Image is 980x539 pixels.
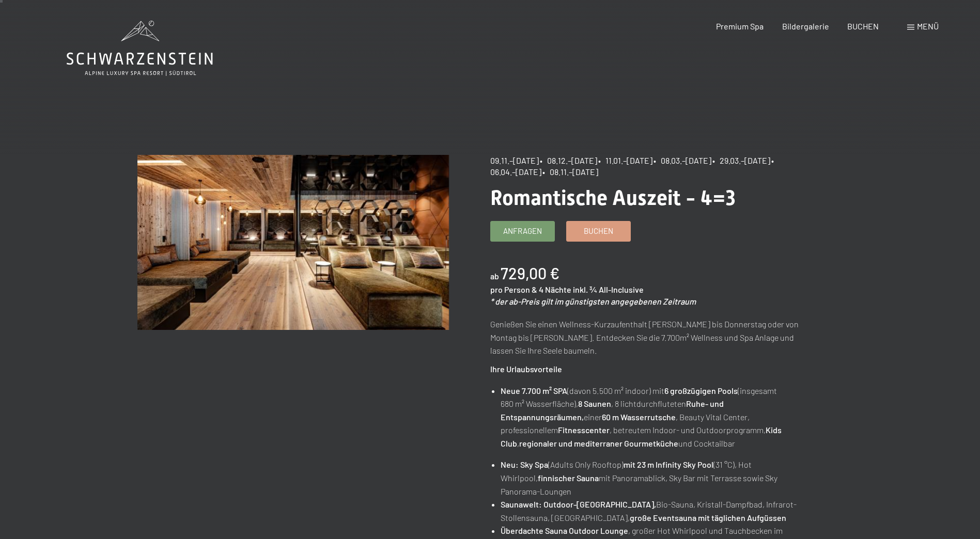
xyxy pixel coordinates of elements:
span: • 08.11.–[DATE] [542,167,598,177]
img: Romantische Auszeit - 4=3 [137,155,449,330]
strong: Neue 7.700 m² SPA [501,386,567,395]
span: Menü [917,21,939,31]
p: Genießen Sie einen Wellness-Kurzaufenthalt [PERSON_NAME] bis Donnerstag oder von Montag bis [PERS... [490,318,802,357]
strong: Fitnesscenter [558,425,610,435]
span: Einwilligung Marketing* [391,294,476,305]
span: Anfragen [503,226,542,236]
span: • 11.01.–[DATE] [598,155,652,165]
strong: 60 m Wasserrutsche [602,412,676,422]
span: inkl. ¾ All-Inclusive [573,284,644,294]
span: 09.11.–[DATE] [490,155,539,165]
strong: Ruhe- und Entspannungsräumen, [501,399,724,422]
span: ab [490,271,499,281]
li: Bio-Sauna, Kristall-Dampfbad, Infrarot-Stollensauna, [GEOGRAPHIC_DATA], [501,498,801,524]
strong: finnischer Sauna [538,473,599,483]
strong: Ihre Urlaubsvorteile [490,364,562,374]
strong: Neu: Sky Spa [501,459,548,469]
span: • 29.03.–[DATE] [712,155,770,165]
li: (Adults Only Rooftop) (31 °C), Hot Whirlpool, mit Panoramablick, Sky Bar mit Terrasse sowie Sky P... [501,458,801,498]
strong: Saunawelt: Outdoor-[GEOGRAPHIC_DATA], [501,499,656,509]
li: (davon 5.500 m² indoor) mit (insgesamt 680 m² Wasserfläche), , 8 lichtdurchfluteten einer , Beaut... [501,384,801,450]
strong: 8 Saunen [578,399,611,408]
span: Buchen [584,226,613,236]
span: pro Person & [490,284,537,294]
strong: regionaler und mediterraner Gourmetküche [519,438,678,448]
strong: 6 großzügigen Pools [664,386,738,395]
a: BUCHEN [847,21,879,31]
span: Romantische Auszeit - 4=3 [490,186,736,210]
strong: Kids Club [501,425,782,448]
a: Buchen [567,221,630,241]
b: 729,00 € [501,264,559,282]
strong: große Eventsauna mit täglichen Aufgüssen [630,513,786,522]
a: Bildergalerie [782,21,829,31]
a: Anfragen [491,221,554,241]
span: • 08.12.–[DATE] [540,155,597,165]
strong: mit 23 m Infinity Sky Pool [624,459,713,469]
a: Premium Spa [716,21,764,31]
strong: Überdachte Sauna Outdoor Lounge [501,526,628,535]
em: * der ab-Preis gilt im günstigsten angegebenen Zeitraum [490,296,696,306]
span: 4 Nächte [539,284,571,294]
span: • 08.03.–[DATE] [654,155,711,165]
